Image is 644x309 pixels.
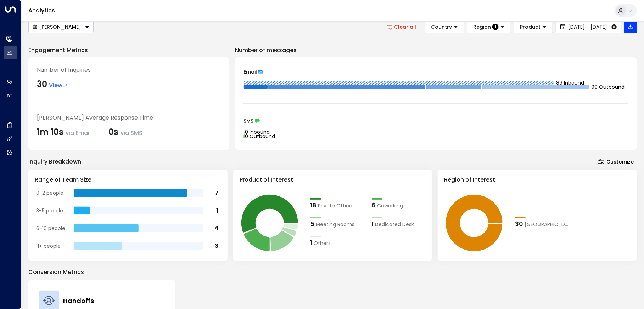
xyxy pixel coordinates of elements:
tspan: 0 Inbound [245,128,270,136]
button: [DATE] - [DATE] [556,21,621,33]
tspan: 6-10 people [36,225,65,232]
tspan: 7 [215,189,218,197]
p: Number of messages [235,46,637,55]
tspan: 0 Outbound [245,133,275,140]
h3: Region of Interest [444,176,631,184]
div: 0s [108,126,142,138]
p: Engagement Metrics [28,46,229,55]
div: 1 [372,219,374,229]
tspan: 3-5 people [36,207,63,214]
div: 5Meeting Rooms [310,219,365,229]
div: 30Greenville [515,219,569,229]
span: Country [431,24,452,30]
div: [PERSON_NAME] [32,24,81,30]
div: 18 [310,200,317,210]
div: 1m 10s [37,126,91,138]
span: via Email [66,129,91,137]
span: Product [520,24,541,30]
span: Dedicated Desk [375,221,414,228]
tspan: 99 Outbound [591,84,625,91]
span: Email [243,69,257,74]
div: 1Dedicated Desk [372,219,426,229]
tspan: 0-2 people [36,189,63,196]
span: View [49,81,68,90]
span: 1 [492,24,499,30]
span: Greenville [525,221,569,228]
div: 6Coworking [372,200,426,210]
a: Analytics [28,6,55,15]
button: Product [514,21,553,33]
span: Others [314,240,331,247]
div: 30 [37,78,47,91]
button: Country [425,21,464,33]
tspan: 3 [215,242,218,250]
h3: Range of Team Size [35,176,221,184]
div: 30 [515,219,523,229]
div: Inquiry Breakdown [28,158,81,166]
span: Region [473,24,491,30]
h3: Product of Interest [240,176,426,184]
span: Private Office [318,202,353,210]
tspan: 11+ people [36,242,61,250]
button: Clear all [382,21,422,33]
h4: Handoffs [63,296,94,305]
div: 6 [372,200,376,210]
span: [DATE] - [DATE] [568,24,607,30]
span: via SMS [121,129,142,137]
button: Region1 [467,21,511,33]
tspan: 1 [216,207,218,215]
div: 5 [310,219,315,229]
span: Coworking [377,202,403,210]
span: Meeting Rooms [316,221,355,228]
div: Button group with a nested menu [28,21,94,33]
button: [PERSON_NAME] [28,21,94,33]
div: [PERSON_NAME] Average Response Time [37,114,221,122]
div: Number of Inquiries [37,66,221,74]
tspan: 89 Inbound [556,79,584,86]
div: 18Private Office [310,200,365,210]
button: Customize [595,157,637,167]
div: 1 [310,238,313,247]
div: SMS [243,119,628,124]
tspan: 4 [214,224,218,233]
p: Conversion Metrics [28,268,637,276]
div: 1Others [310,238,365,247]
